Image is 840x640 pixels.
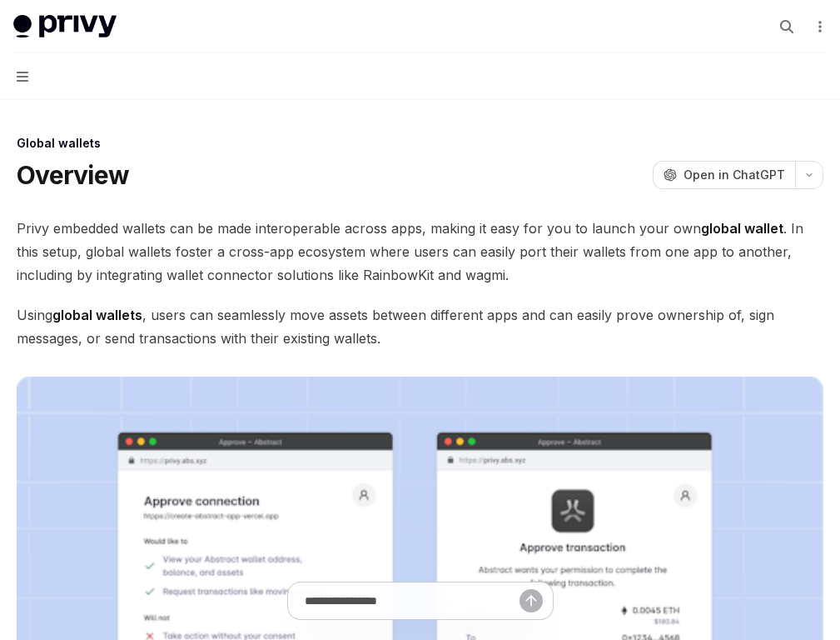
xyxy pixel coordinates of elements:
span: Privy embedded wallets can be made interoperable across apps, making it easy for you to launch yo... [17,217,823,287]
button: Open in ChatGPT [653,161,795,189]
button: Send message [519,589,543,612]
h1: Overview [17,160,129,190]
img: light logo [13,15,117,38]
span: Open in ChatGPT [683,167,785,183]
strong: global wallet [701,220,783,237]
strong: global wallets [52,307,142,323]
div: Global wallets [17,135,823,152]
span: Using , users can seamlessly move assets between different apps and can easily prove ownership of... [17,303,823,350]
button: More actions [810,15,827,38]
